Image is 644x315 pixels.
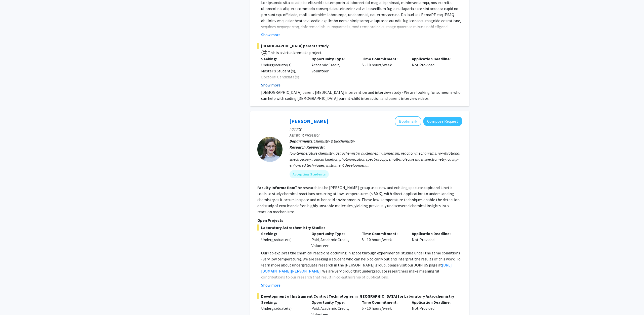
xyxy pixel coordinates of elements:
div: Not Provided [408,56,458,88]
button: Compose Request to Leah Dodson [423,117,462,126]
p: Opportunity Type: [311,299,354,305]
p: Open Projects [257,217,462,223]
div: Undergraduate(s) [261,237,304,243]
mat-chip: Accepting Students [290,170,329,178]
div: Undergraduate(s) [261,305,304,311]
span: [DEMOGRAPHIC_DATA] parents study [257,43,462,49]
p: Application Deadline: [412,231,455,237]
div: low-temperature chemistry, astrochemistry, nuclear-spin isomerism, reaction mechanisms, ro-vibrat... [290,150,462,168]
div: Academic Credit, Volunteer [308,56,358,88]
button: Show more [261,32,280,38]
p: Opportunity Type: [311,231,354,237]
p: Application Deadline: [412,299,455,305]
button: Show more [261,282,280,288]
span: This is a virtual/remote project [267,50,322,55]
span: Laboratory Astrochemistry Studies [257,224,462,231]
p: Faculty [290,126,462,132]
p: Time Commitment: [362,56,405,62]
span: Chemistry & Biochemistry [314,139,355,144]
span: Development of Instrument Control Technologies in [GEOGRAPHIC_DATA] for Laboratory Astrochemistry [257,293,462,299]
p: Our lab explores the chemical reactions occurring in space through experimental studies under the... [261,250,462,280]
p: Seeking: [261,231,304,237]
b: Research Keywords: [290,145,325,150]
iframe: Chat [4,292,21,311]
b: Departments: [290,139,314,144]
div: Undergraduate(s), Master's Student(s), Doctoral Candidate(s) (PhD, MD, DMD, PharmD, etc.) [261,62,304,92]
div: 5 - 10 hours/week [358,231,408,249]
div: Paid, Academic Credit, Volunteer [308,231,358,249]
p: Seeking: [261,299,304,305]
p: Opportunity Type: [311,56,354,62]
p: Application Deadline: [412,56,455,62]
button: Add Leah Dodson to Bookmarks [395,116,421,126]
p: Seeking: [261,56,304,62]
p: Time Commitment: [362,231,405,237]
button: Show more [261,82,280,88]
div: Not Provided [408,231,458,249]
fg-read-more: The research in the [PERSON_NAME] group uses new and existing spectroscopic and kinetic tools to ... [257,185,460,214]
p: [DEMOGRAPHIC_DATA] parent [MEDICAL_DATA] intervention and interview study - We are looking for so... [261,89,462,101]
p: Time Commitment: [362,299,405,305]
p: Assistant Professor [290,132,462,138]
a: [PERSON_NAME] [290,118,328,124]
b: Faculty Information: [257,185,295,190]
div: 5 - 10 hours/week [358,56,408,88]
